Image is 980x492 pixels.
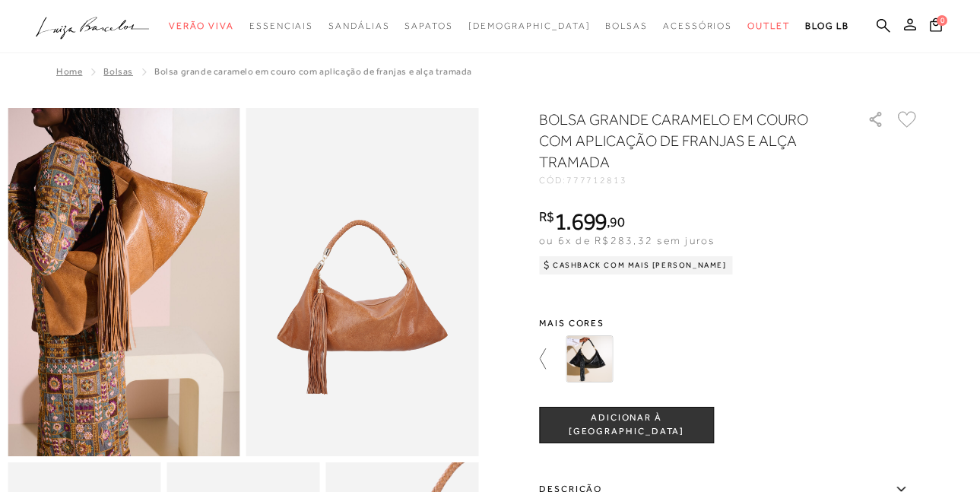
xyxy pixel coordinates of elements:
span: Sandálias [328,21,389,31]
div: Cashback com Mais [PERSON_NAME] [539,256,733,275]
span: 1.699 [554,208,607,235]
a: Bolsas [103,66,133,77]
button: ADICIONAR À [GEOGRAPHIC_DATA] [539,407,714,443]
a: categoryNavScreenReaderText [404,12,452,40]
a: noSubCategoriesText [468,12,591,40]
img: image [8,108,240,456]
span: [DEMOGRAPHIC_DATA] [468,21,591,31]
img: BOLSA GRANDE PRETA EM COURO COM APLICAÇÃO DE FRANJAS E ALÇA TRAMADA [566,335,613,382]
span: 0 [937,15,947,26]
i: R$ [539,210,554,224]
a: categoryNavScreenReaderText [663,12,732,40]
a: Home [56,66,82,77]
span: Mais cores [539,319,919,328]
span: Outlet [747,21,790,31]
a: categoryNavScreenReaderText [605,12,648,40]
span: Bolsas [605,21,648,31]
span: Verão Viva [169,21,234,31]
i: , [607,215,624,229]
span: 777712813 [566,175,627,186]
button: 0 [925,17,947,37]
h1: BOLSA GRANDE CARAMELO EM COURO COM APLICAÇÃO DE FRANJAS E ALÇA TRAMADA [539,109,824,173]
a: categoryNavScreenReaderText [328,12,389,40]
a: categoryNavScreenReaderText [169,12,234,40]
span: ADICIONAR À [GEOGRAPHIC_DATA] [540,411,713,438]
span: BLOG LB [805,21,849,31]
a: BLOG LB [805,12,849,40]
span: BOLSA GRANDE CARAMELO EM COURO COM APLICAÇÃO DE FRANJAS E ALÇA TRAMADA [154,66,472,77]
div: CÓD: [539,176,843,185]
span: ou 6x de R$283,32 sem juros [539,234,715,246]
span: 90 [610,214,624,230]
a: categoryNavScreenReaderText [747,12,790,40]
img: image [246,108,479,456]
span: Essenciais [249,21,313,31]
span: Sapatos [404,21,452,31]
span: Acessórios [663,21,732,31]
a: categoryNavScreenReaderText [249,12,313,40]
